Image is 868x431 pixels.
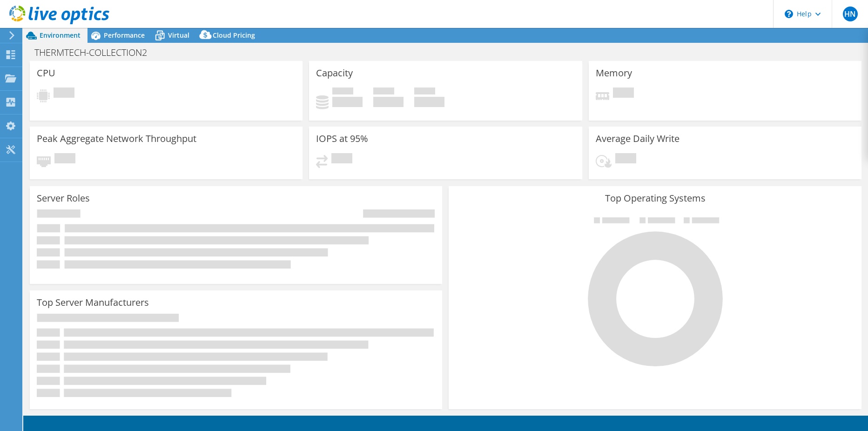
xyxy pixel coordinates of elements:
[332,97,363,107] h4: 0 GiB
[37,134,196,144] h3: Peak Aggregate Network Throughput
[373,97,404,107] h4: 0 GiB
[316,68,353,78] h3: Capacity
[373,88,394,97] span: Free
[615,153,636,166] span: Pending
[414,88,435,97] span: Total
[54,88,74,100] span: Pending
[316,134,368,144] h3: IOPS at 95%
[331,153,352,166] span: Pending
[104,31,145,40] span: Performance
[613,88,634,100] span: Pending
[213,31,255,40] span: Cloud Pricing
[54,153,75,166] span: Pending
[37,297,149,308] h3: Top Server Manufacturers
[596,134,680,144] h3: Average Daily Write
[30,47,161,58] h1: THERMTECH-COLLECTION2
[40,31,81,40] span: Environment
[414,97,444,107] h4: 0 GiB
[843,7,858,21] span: HN
[596,68,632,78] h3: Memory
[37,68,55,78] h3: CPU
[168,31,189,40] span: Virtual
[332,88,353,97] span: Used
[785,10,793,18] svg: \n
[37,193,90,203] h3: Server Roles
[456,193,854,203] h3: Top Operating Systems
